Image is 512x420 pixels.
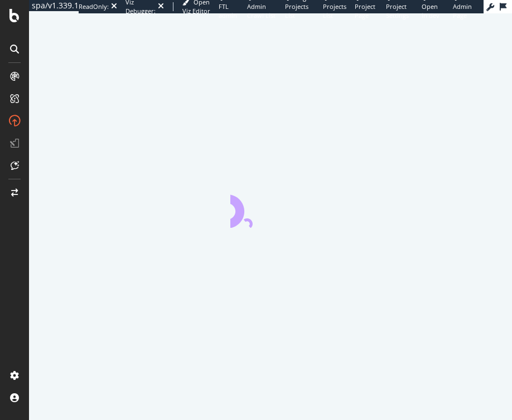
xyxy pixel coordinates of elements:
span: Admin Page [453,2,472,19]
span: Projects List [323,2,346,19]
span: Project Settings [386,2,409,19]
div: ReadOnly: [79,2,109,11]
span: Admin Crawl List [247,2,276,19]
span: Project Page [355,2,375,19]
span: Open in dev [422,2,439,19]
div: animation [230,188,311,228]
span: FTL admin [219,2,237,19]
